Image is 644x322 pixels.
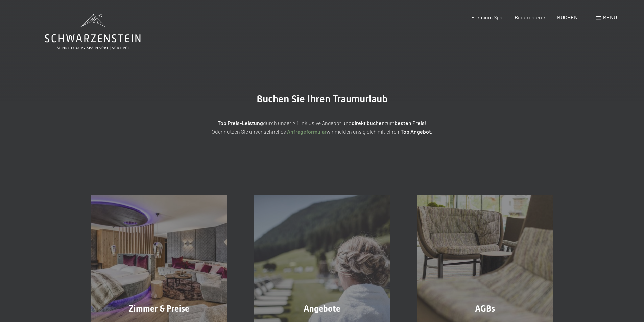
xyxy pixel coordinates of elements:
[352,120,385,126] strong: direkt buchen
[557,14,578,20] a: BUCHEN
[304,304,340,314] span: Angebote
[129,304,189,314] span: Zimmer & Preise
[153,119,491,136] p: durch unser All-inklusive Angebot und zum ! Oder nutzen Sie unser schnelles wir melden uns gleich...
[471,14,502,20] a: Premium Spa
[287,128,327,135] a: Anfrageformular
[515,14,545,20] a: Bildergalerie
[257,93,388,105] span: Buchen Sie Ihren Traumurlaub
[603,14,617,20] span: Menü
[395,120,425,126] strong: besten Preis
[218,120,263,126] strong: Top Preis-Leistung
[475,304,495,314] span: AGBs
[401,128,432,135] strong: Top Angebot.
